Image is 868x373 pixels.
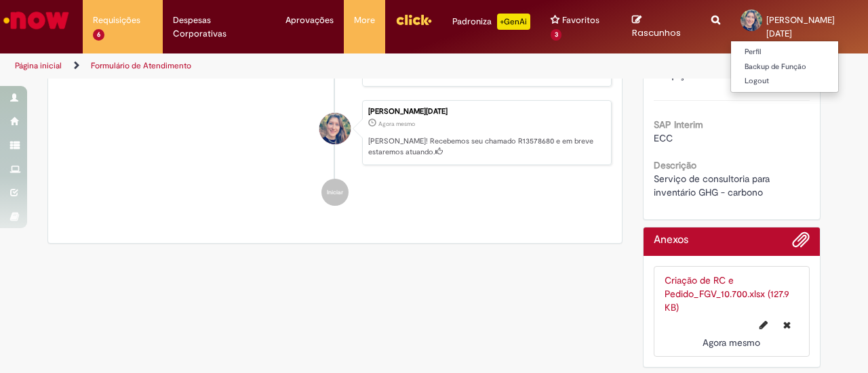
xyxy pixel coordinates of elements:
[703,336,760,349] time: 29/09/2025 17:45:09
[319,113,351,144] div: Cinthia Lucia Jimenez
[93,29,104,41] span: 6
[654,173,772,198] span: Serviço de consultoria para inventário GHG - carbono
[562,14,599,27] span: Favoritos
[703,336,760,349] span: Agora mesmo
[497,14,530,30] p: +GenAi
[91,60,191,71] a: Formulário de Atendimento
[173,14,265,41] span: Despesas Corporativas
[368,108,604,116] div: [PERSON_NAME][DATE]
[1,7,71,34] img: ServiceNow
[632,26,681,39] span: Rascunhos
[792,231,810,255] button: Adicionar anexos
[632,14,691,39] a: Rascunhos
[452,14,530,30] div: Padroniza
[378,120,415,128] span: Agora mesmo
[731,74,838,89] a: Logout
[775,314,799,336] button: Excluir Criação de RC e Pedido_FGV_10.700.xlsx
[654,132,673,144] span: ECC
[654,159,696,171] b: Descrição
[654,118,703,131] b: SAP Interim
[10,53,568,79] ul: Trilhas de página
[378,120,415,128] time: 29/09/2025 17:45:24
[15,60,62,71] a: Página inicial
[731,45,838,60] a: Perfil
[751,314,776,336] button: Editar nome de arquivo Criação de RC e Pedido_FGV_10.700.xlsx
[731,60,838,74] a: Backup de Função
[654,234,688,246] h2: Anexos
[354,14,375,27] span: More
[58,100,612,165] li: Cinthia Lucia Jimenez
[395,9,432,30] img: click_logo_yellow_360x200.png
[551,29,562,41] span: 3
[368,136,604,157] p: [PERSON_NAME]! Recebemos seu chamado R13578680 e em breve estaremos atuando.
[285,14,334,27] span: Aprovações
[93,14,140,27] span: Requisições
[665,274,789,313] a: Criação de RC e Pedido_FGV_10.700.xlsx (127.9 KB)
[766,14,835,39] span: [PERSON_NAME][DATE]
